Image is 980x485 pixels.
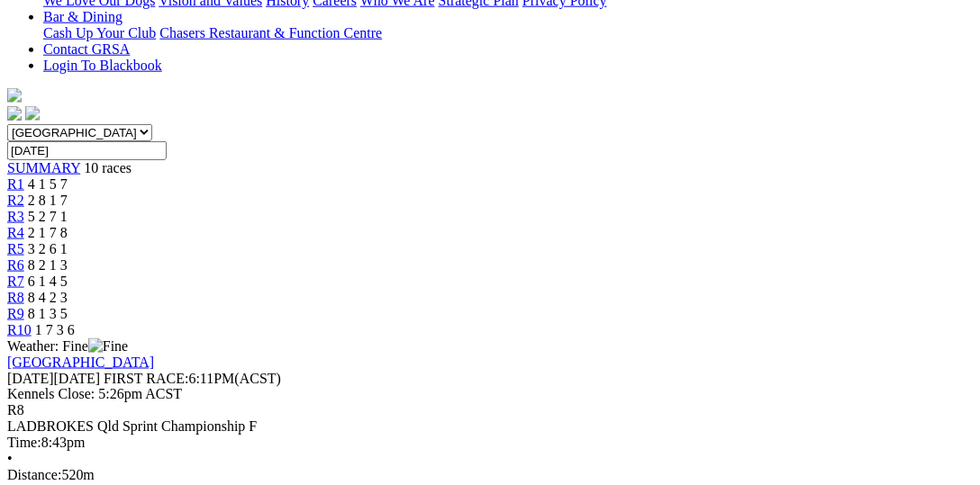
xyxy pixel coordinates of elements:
[7,387,973,403] div: Kennels Close: 5:26pm ACST
[7,452,13,467] span: •
[43,25,973,41] div: Bar & Dining
[7,274,24,289] a: R7
[7,338,128,354] span: Weather: Fine
[7,141,167,160] input: Select date
[159,25,382,40] a: Chasers Restaurant & Function Centre
[28,193,68,208] span: 2 8 1 7
[88,338,128,355] img: Fine
[7,468,973,484] div: 520m
[7,322,32,337] a: R10
[43,41,130,57] a: Contact GRSA
[7,371,54,386] span: [DATE]
[84,160,132,175] span: 10 races
[28,225,68,240] span: 2 1 7 8
[7,225,24,240] a: R4
[7,257,24,273] a: R6
[28,257,68,273] span: 8 2 1 3
[7,160,80,175] a: SUMMARY
[28,209,68,224] span: 5 2 7 1
[7,306,24,321] a: R9
[7,403,24,418] span: R8
[43,58,162,73] a: Login To Blackbook
[104,371,188,386] span: FIRST RACE:
[7,241,24,256] a: R5
[7,419,973,436] div: LADBROKES Qld Sprint Championship F
[28,274,68,289] span: 6 1 4 5
[43,9,122,24] a: Bar & Dining
[7,290,24,305] a: R8
[7,355,154,370] a: [GEOGRAPHIC_DATA]
[28,290,68,305] span: 8 4 2 3
[104,371,281,386] span: 6:11PM(ACST)
[7,176,24,192] a: R1
[7,468,61,483] span: Distance:
[7,88,22,103] img: logo-grsa-white.png
[35,322,75,337] span: 1 7 3 6
[7,371,100,386] span: [DATE]
[7,436,41,451] span: Time:
[7,193,24,208] a: R2
[28,176,68,192] span: 4 1 5 7
[43,25,156,40] a: Cash Up Your Club
[28,241,68,256] span: 3 2 6 1
[28,306,68,321] span: 8 1 3 5
[7,106,22,121] img: facebook.svg
[25,106,40,121] img: twitter.svg
[7,436,973,452] div: 8:43pm
[7,209,24,224] a: R3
